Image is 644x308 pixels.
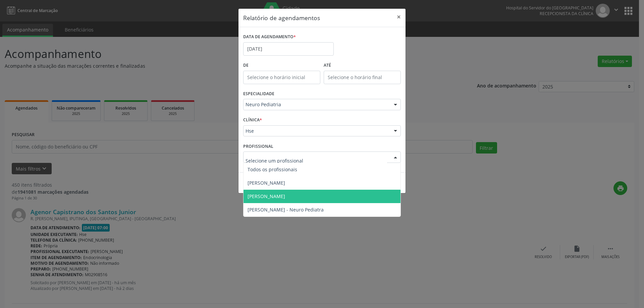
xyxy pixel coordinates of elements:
input: Selecione uma data ou intervalo [243,42,334,56]
label: PROFISSIONAL [243,141,273,151]
label: ATÉ [324,60,401,71]
h5: Relatório de agendamentos [243,13,320,22]
label: DATA DE AGENDAMENTO [243,32,296,42]
label: De [243,60,320,71]
span: [PERSON_NAME] [248,180,285,186]
span: Neuro Pediatria [246,101,387,108]
span: Hse [246,128,387,134]
button: Close [392,9,406,25]
label: ESPECIALIDADE [243,89,274,99]
input: Selecione o horário final [324,71,401,84]
span: [PERSON_NAME] [248,193,285,199]
span: Todos os profissionais [248,166,297,173]
input: Selecione um profissional [246,154,387,167]
label: CLÍNICA [243,115,262,125]
span: [PERSON_NAME] - Neuro Pediatra [248,206,324,213]
input: Selecione o horário inicial [243,71,320,84]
